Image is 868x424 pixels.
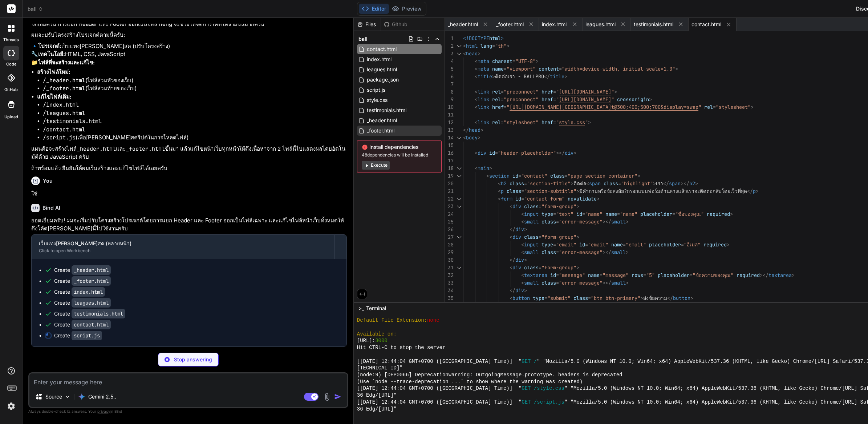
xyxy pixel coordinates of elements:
[727,241,730,248] span: >
[556,88,559,95] span: "
[649,96,652,103] span: >
[713,104,716,110] span: =
[539,66,559,72] span: content
[445,50,454,58] div: 3
[576,234,579,240] span: >
[492,104,504,110] span: href
[640,211,672,217] span: placeholder
[510,203,512,210] span: <
[507,43,510,49] span: >
[445,172,454,180] div: 19
[521,211,524,217] span: <
[43,77,85,84] code: /_header.html
[478,119,489,126] span: link
[611,88,614,95] span: "
[542,119,553,126] span: href
[445,218,454,226] div: 25
[515,226,524,233] span: div
[501,35,504,41] span: >
[495,43,507,49] span: "th"
[39,248,327,254] div: Click to open Workbench
[559,88,611,95] span: [URL][DOMAIN_NAME]
[585,21,616,28] span: leagues.html
[556,119,559,126] span: "
[466,43,478,49] span: html
[510,234,512,240] span: <
[489,165,492,171] span: >
[751,104,754,110] span: >
[445,241,454,249] div: 28
[550,173,565,179] span: class
[504,88,539,95] span: "preconnect"
[454,42,464,50] div: Click to collapse the range.
[542,96,553,103] span: href
[445,42,454,50] div: 2
[445,73,454,80] div: 6
[603,218,611,225] span: ></
[43,134,76,141] code: /script.js
[507,66,536,72] span: "viewport"
[611,96,614,103] span: "
[604,180,618,187] span: class
[478,96,489,103] span: link
[362,143,437,151] span: Install dependencies
[585,211,603,217] span: "name"
[492,73,495,80] span: >
[42,204,60,211] h6: Bind AI
[684,241,701,248] span: "อีเมล"
[478,134,480,141] span: >
[691,21,721,28] span: contact.html
[507,188,521,194] span: class
[31,190,347,198] p: ใช่
[358,35,368,43] span: ball
[623,241,626,248] span: =
[565,173,568,179] span: =
[597,195,600,202] span: >
[614,88,617,95] span: >
[524,218,539,225] span: small
[445,203,454,210] div: 23
[542,241,553,248] span: type
[323,393,331,401] img: attachment
[501,195,512,202] span: form
[43,84,347,93] li: (ไฟล์ส่วนท้ายของเว็บ)
[524,203,539,210] span: class
[568,173,637,179] span: "page-section container"
[510,180,524,187] span: class
[556,150,565,156] span: ></
[475,119,478,126] span: <
[501,188,504,194] span: p
[445,249,454,256] div: 29
[512,173,518,179] span: id
[573,180,586,187] span: ติดต่อ
[498,150,556,156] span: "header-placeholder"
[475,150,478,156] span: <
[605,211,617,217] span: name
[454,165,464,172] div: Click to collapse the range.
[524,234,539,240] span: class
[5,400,17,412] img: settings
[649,241,681,248] span: placeholder
[542,218,556,225] span: class
[489,150,495,156] span: id
[39,240,327,247] div: เว็บแทง[PERSON_NAME]สด (หลายหน้า)
[716,104,751,110] span: "stylesheet"
[43,76,347,85] li: (ไฟล์ส่วนหัวของเว็บ)
[498,180,501,187] span: <
[480,43,492,49] span: lang
[553,96,556,103] span: =
[463,134,466,141] span: <
[37,68,70,75] strong: สร้างไฟล์ใหม่:
[38,51,65,58] strong: เทคโนโลยี:
[504,119,539,126] span: "stylesheet"
[478,66,489,72] span: meta
[585,119,588,126] span: "
[492,58,512,64] span: charset
[478,73,492,80] span: title
[64,394,70,400] img: Pick Models
[3,37,19,43] label: threads
[515,58,536,64] span: "UTF-8"
[454,50,464,58] div: Click to collapse the range.
[611,218,626,225] span: small
[366,86,386,94] span: script.js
